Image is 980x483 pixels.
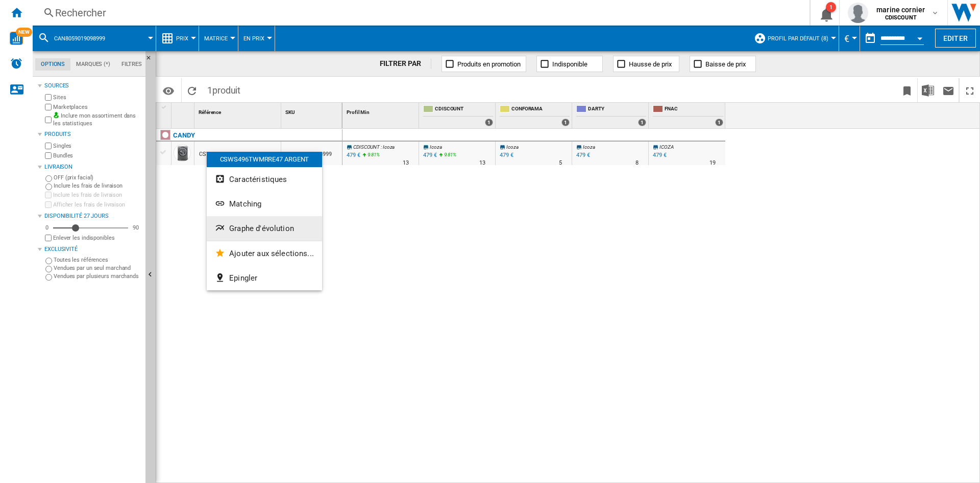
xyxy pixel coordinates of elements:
[207,266,322,290] button: Epingler...
[207,167,322,192] button: Caractéristiques
[207,241,322,266] button: Ajouter aux sélections...
[207,192,322,216] button: Matching
[229,175,287,184] span: Caractéristiques
[229,224,294,233] span: Graphe d'évolution
[229,273,257,283] span: Epingler
[229,249,314,258] span: Ajouter aux sélections...
[207,152,322,167] div: CSWS496TWMRRE47 ARGENT
[207,216,322,241] button: Graphe d'évolution
[229,199,261,209] span: Matching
